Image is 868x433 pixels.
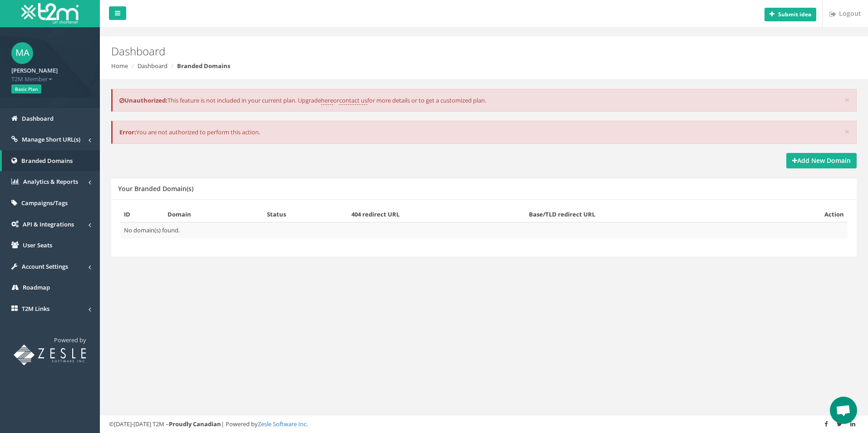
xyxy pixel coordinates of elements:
th: Base/TLD redirect URL [525,207,761,222]
span: T2M Member [11,75,89,84]
img: T2M URL Shortener powered by Zesle Software Inc. [14,344,86,365]
span: Campaigns/Tags [21,199,68,207]
th: Domain [164,207,263,222]
a: Zesle Software Inc. [258,420,308,428]
a: Add New Domain [786,153,857,168]
th: 404 redirect URL [348,207,526,222]
span: Account Settings [22,262,68,271]
span: MA [11,42,33,64]
a: Dashboard [138,62,168,70]
span: Dashboard [22,114,54,123]
button: × [844,127,850,137]
a: Home [111,62,128,70]
span: Analytics & Reports [23,177,78,186]
span: User Seats [23,241,52,249]
span: Branded Domains [21,157,73,165]
button: × [844,95,850,105]
a: here [321,96,333,105]
strong: Proudly Canadian [169,420,221,428]
img: T2M [21,3,79,24]
th: ID [120,207,164,222]
a: contact us [339,96,367,105]
b: Error: [119,128,136,136]
strong: Branded Domains [177,62,230,70]
th: Status [263,207,348,222]
b: Submit idea [778,10,811,18]
strong: [PERSON_NAME] [11,66,58,74]
span: Manage Short URL(s) [22,135,80,143]
strong: Add New Domain [792,156,851,165]
div: Open chat [830,397,857,424]
button: Submit idea [764,8,816,21]
div: ©[DATE]-[DATE] T2M – | Powered by [109,420,859,428]
div: You are not authorized to perform this action. [111,121,857,144]
th: Action [762,207,848,222]
span: Powered by [54,336,86,344]
h5: Your Branded Domain(s) [118,185,193,192]
span: T2M Links [22,305,49,313]
b: Unauthorized: [119,96,168,104]
a: [PERSON_NAME] T2M Member [11,64,89,83]
td: No domain(s) found. [120,222,848,238]
span: API & Integrations [23,220,74,228]
div: This feature is not included in your current plan. Upgrade or for more details or to get a custom... [111,89,857,112]
span: Basic Plan [11,84,41,93]
h2: Dashboard [111,45,730,57]
span: Roadmap [23,283,50,291]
